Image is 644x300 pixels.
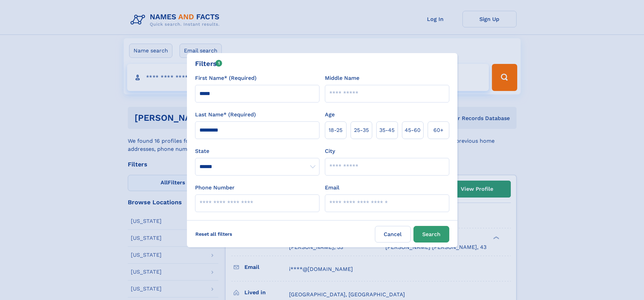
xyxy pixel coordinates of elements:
label: Email [325,184,339,192]
label: Reset all filters [191,226,237,242]
label: Cancel [375,226,411,243]
span: 45‑60 [405,126,421,134]
label: Age [325,111,335,119]
span: 35‑45 [379,126,395,134]
label: City [325,147,335,155]
label: Middle Name [325,74,359,82]
div: Filters [195,59,222,69]
button: Search [413,226,449,243]
label: State [195,147,319,155]
label: Last Name* (Required) [195,111,256,119]
label: First Name* (Required) [195,74,257,82]
span: 25‑35 [354,126,369,134]
span: 60+ [433,126,444,134]
span: 18‑25 [329,126,342,134]
label: Phone Number [195,184,235,192]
